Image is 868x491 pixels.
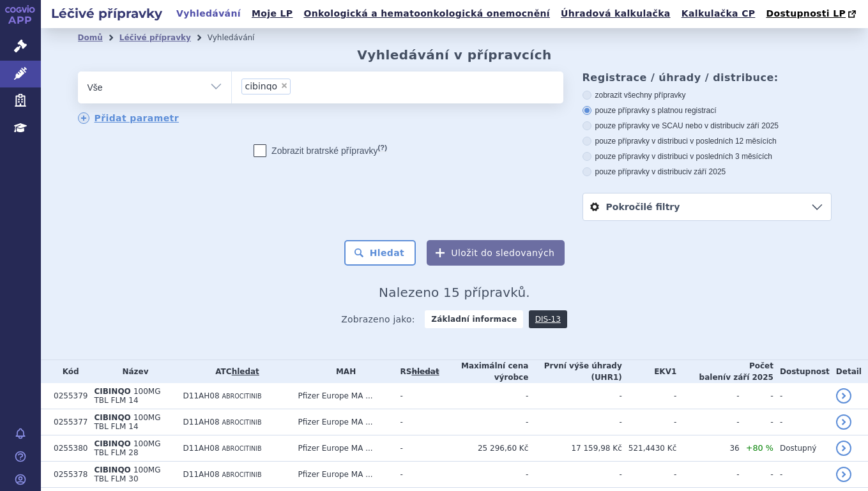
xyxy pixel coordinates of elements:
span: 100MG TBL FLM 30 [94,465,160,483]
td: - [676,462,739,488]
th: První výše úhrady (UHR1) [528,360,621,383]
a: Vyhledávání [172,5,245,22]
a: detail [836,467,851,482]
span: D11AH08 [183,418,220,427]
label: pouze přípravky v distribuci v posledních 12 měsících [582,136,832,146]
a: Pokročilé filtry [583,193,831,220]
label: pouze přípravky v distribuci v posledních 3 měsících [582,151,832,162]
label: pouze přípravky s platnou registrací [582,105,832,116]
span: D11AH08 [183,444,220,453]
a: Kalkulačka CP [678,5,759,22]
span: CIBINQO [94,465,130,474]
a: hledat [232,367,259,376]
a: Moje LP [248,5,296,22]
span: Nalezeno 15 přípravků. [379,285,530,300]
label: zobrazit všechny přípravky [582,90,832,100]
label: pouze přípravky ve SCAU nebo v distribuci [582,121,832,131]
a: Onkologická a hematoonkologická onemocnění [300,5,554,22]
span: D11AH08 [183,391,220,400]
td: - [740,409,773,435]
td: 0255380 [47,435,88,462]
span: v září 2025 [741,121,779,130]
input: cibinqo [294,78,301,94]
td: - [394,409,439,435]
span: ABROCITINIB [222,419,261,426]
td: - [740,462,773,488]
span: ABROCITINIB [222,445,261,452]
span: +80 % [746,443,773,453]
h3: Registrace / úhrady / distribuce: [582,72,832,84]
span: CIBINQO [94,387,130,396]
td: - [394,462,439,488]
th: Název [88,360,176,383]
span: cibinqo [245,82,278,91]
button: Hledat [344,240,416,266]
td: - [773,383,830,409]
td: 0255377 [47,409,88,435]
td: 17 159,98 Kč [528,435,621,462]
a: detail [836,441,851,456]
th: RS [394,360,439,383]
td: 0255378 [47,462,88,488]
a: Domů [78,33,103,42]
td: - [439,462,529,488]
td: - [528,462,621,488]
td: Dostupný [773,435,830,462]
td: Pfizer Europe MA ... [292,409,394,435]
a: detail [836,414,851,430]
span: v září 2025 [688,167,726,176]
a: Dostupnosti LP [762,5,862,23]
a: vyhledávání neobsahuje žádnou platnou referenční skupinu [411,367,439,376]
th: Počet balení [676,360,773,383]
a: DIS-13 [529,310,567,328]
a: Přidat parametr [78,112,179,124]
span: 100MG TBL FLM 28 [94,439,160,457]
td: Pfizer Europe MA ... [292,383,394,409]
td: - [439,409,529,435]
td: - [676,383,739,409]
td: 36 [676,435,739,462]
span: CIBINQO [94,439,130,448]
td: - [622,409,677,435]
td: - [528,409,621,435]
th: EKV1 [622,360,677,383]
abbr: (?) [378,144,387,152]
span: 100MG TBL FLM 14 [94,387,160,405]
span: v září 2025 [726,373,773,382]
li: Vyhledávání [208,28,271,47]
td: - [740,383,773,409]
span: ABROCITINIB [222,471,261,478]
button: Uložit do sledovaných [427,240,565,266]
td: 25 296,60 Kč [439,435,529,462]
td: - [622,383,677,409]
del: hledat [411,367,439,376]
span: CIBINQO [94,413,130,422]
td: - [773,409,830,435]
a: Léčivé přípravky [119,33,191,42]
td: - [622,462,677,488]
span: 100MG TBL FLM 14 [94,413,160,431]
span: × [280,82,288,89]
a: Úhradová kalkulačka [557,5,674,22]
td: - [394,435,439,462]
th: MAH [292,360,394,383]
td: - [676,409,739,435]
td: - [528,383,621,409]
td: 521,4430 Kč [622,435,677,462]
th: ATC [177,360,292,383]
th: Dostupnost [773,360,830,383]
label: Zobrazit bratrské přípravky [254,144,387,157]
td: Pfizer Europe MA ... [292,435,394,462]
h2: Vyhledávání v přípravcích [357,47,552,63]
td: - [773,462,830,488]
td: Pfizer Europe MA ... [292,462,394,488]
td: - [394,383,439,409]
label: pouze přípravky v distribuci [582,167,832,177]
th: Maximální cena výrobce [439,360,529,383]
span: ABROCITINIB [222,393,261,400]
span: Zobrazeno jako: [341,310,415,328]
h2: Léčivé přípravky [41,4,172,22]
th: Kód [47,360,88,383]
span: Dostupnosti LP [766,8,846,19]
span: D11AH08 [183,470,220,479]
